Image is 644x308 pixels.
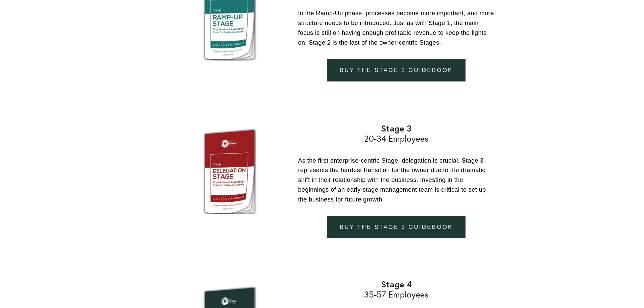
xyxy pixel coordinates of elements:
a: buy the stage 3 guidebook [327,216,466,239]
a: buy the stage 2 guidebook [327,59,466,81]
strong: Stage 4 [381,279,412,290]
h2: 20-34 Employees [298,123,495,144]
p: In the Ramp-Up phase, processes become more important, and more structure needs to be introduced.... [298,8,495,47]
strong: Stage 3 [381,123,411,134]
h2: 35-57 Employees [298,279,495,300]
p: As the first enterprise-centric Stage, delegation is crucial. Stage 3 represents the hardest tran... [298,156,495,205]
